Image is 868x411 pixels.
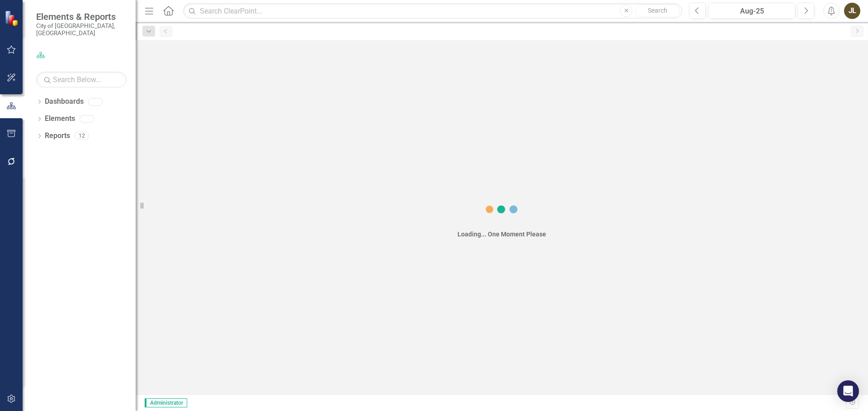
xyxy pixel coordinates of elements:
span: Elements & Reports [36,11,127,22]
span: Search [648,7,667,14]
span: Administrator [145,398,187,407]
div: 12 [75,132,89,140]
a: Reports [45,131,70,141]
a: Elements [45,114,75,124]
input: Search Below... [36,72,127,88]
a: Dashboards [45,97,84,107]
button: JL [844,3,860,19]
input: Search ClearPoint... [183,3,682,19]
div: Open Intercom Messenger [837,380,859,402]
img: ClearPoint Strategy [5,10,20,26]
button: Aug-25 [708,3,795,19]
button: Search [635,5,680,17]
small: City of [GEOGRAPHIC_DATA], [GEOGRAPHIC_DATA] [36,22,127,37]
div: Aug-25 [712,6,792,17]
div: Loading... One Moment Please [458,230,546,239]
